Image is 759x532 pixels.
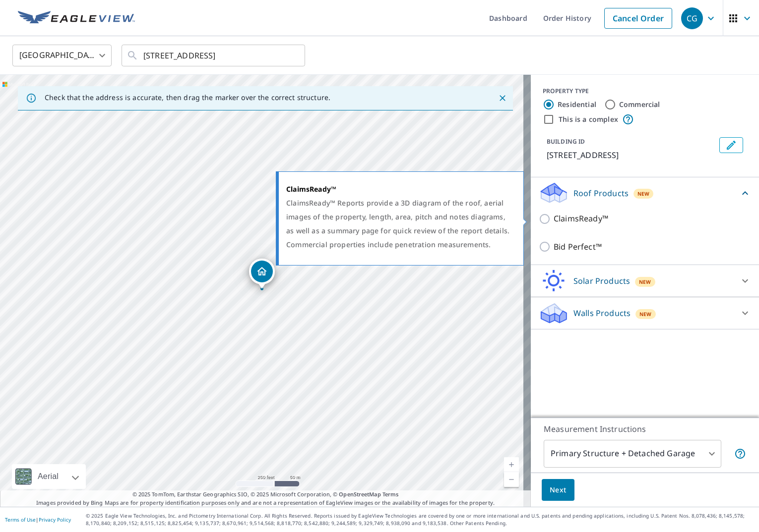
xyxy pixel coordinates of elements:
div: Roof ProductsNew [539,181,751,205]
div: [GEOGRAPHIC_DATA] [12,42,112,69]
label: This is a complex [559,114,618,124]
div: PROPERTY TYPE [543,87,747,96]
p: [STREET_ADDRESS] [547,149,715,161]
span: Next [550,484,567,496]
span: New [637,190,650,198]
p: Bid Perfect™ [554,241,602,253]
span: New [639,278,651,286]
div: Solar ProductsNew [539,269,751,293]
div: Walls ProductsNew [539,301,751,325]
div: Dropped pin, building 1, Residential property, 2844 W Orchid Ln Phoenix, AZ 85051 [249,259,275,289]
p: © 2025 Eagle View Technologies, Inc. and Pictometry International Corp. All Rights Reserved. Repo... [86,512,754,527]
a: OpenStreetMap [339,490,380,498]
p: Walls Products [573,307,631,319]
input: Search by address or latitude-longitude [143,42,285,69]
img: EV Logo [18,11,135,26]
p: Check that the address is accurate, then drag the marker over the correct structure. [45,93,330,102]
div: CG [681,7,703,29]
a: Terms of Use [5,516,36,523]
a: Cancel Order [604,8,672,29]
strong: ClaimsReady™ [286,184,336,194]
button: Close [496,92,509,105]
p: | [5,517,71,523]
p: Solar Products [573,275,630,287]
div: Aerial [12,464,86,489]
div: Aerial [35,464,62,489]
p: ClaimsReady™ [554,213,608,225]
p: Roof Products [573,187,629,199]
span: New [639,310,652,318]
div: Primary Structure + Detached Garage [544,440,721,468]
a: Current Level 17, Zoom In [504,457,519,472]
label: Residential [558,100,596,109]
button: Next [542,479,574,501]
a: Privacy Policy [39,516,71,523]
span: © 2025 TomTom, Earthstar Geographics SIO, © 2025 Microsoft Corporation, © [132,490,399,499]
p: Measurement Instructions [544,423,746,435]
div: ClaimsReady™ Reports provide a 3D diagram of the roof, aerial images of the property, length, are... [286,196,511,252]
label: Commercial [619,100,660,109]
a: Terms [382,490,399,498]
button: Edit building 1 [719,137,743,153]
a: Current Level 17, Zoom Out [504,472,519,487]
span: Your report will include the primary structure and a detached garage if one exists. [734,448,746,460]
p: BUILDING ID [547,137,585,146]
